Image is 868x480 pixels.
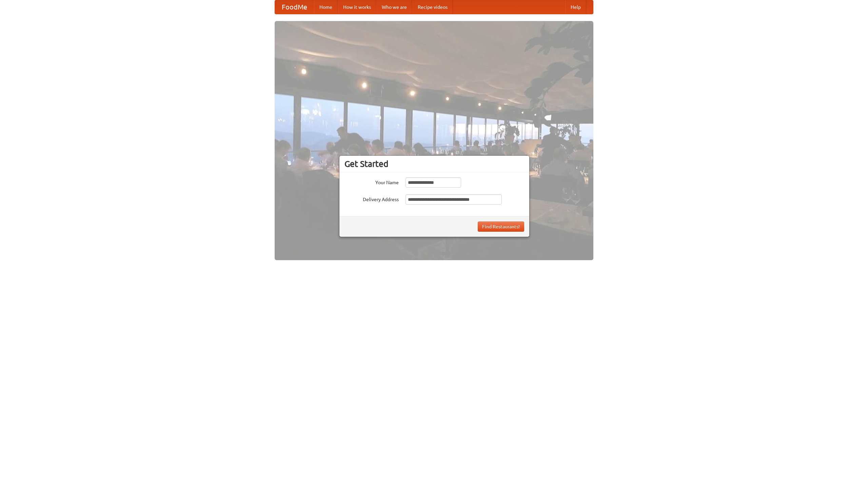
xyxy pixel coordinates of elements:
button: Find Restaurants! [478,222,524,232]
h3: Get Started [344,159,524,169]
a: FoodMe [275,0,314,14]
label: Delivery Address [344,194,399,203]
label: Your Name [344,177,399,186]
a: Home [314,0,338,14]
a: Help [565,0,586,14]
a: How it works [338,0,376,14]
a: Who we are [376,0,412,14]
a: Recipe videos [412,0,453,14]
